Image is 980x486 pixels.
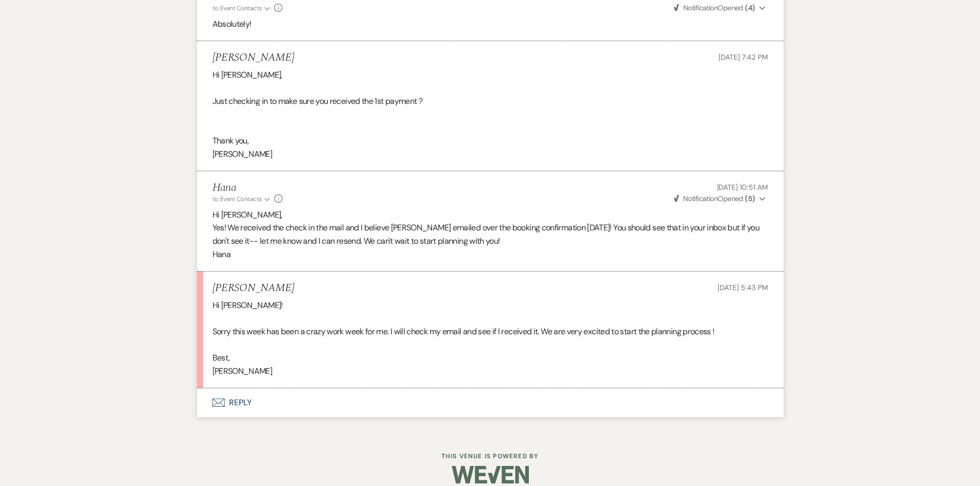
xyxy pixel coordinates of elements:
[212,365,768,378] p: [PERSON_NAME]
[212,208,768,222] p: Hi [PERSON_NAME],
[212,299,768,312] p: Hi [PERSON_NAME]!
[674,194,755,203] span: Opened
[212,325,768,338] p: Sorry this week has been a crazy work week for me. I will check my email and see if I received it...
[212,17,768,31] p: Absolutely!
[683,194,718,203] span: Notification
[197,388,783,417] button: Reply
[212,248,768,261] p: Hana
[718,283,768,292] span: [DATE] 5:43 PM
[212,4,262,12] span: to: Event Contacts
[745,194,755,203] strong: ( 5 )
[212,4,272,13] button: to: Event Contacts
[674,3,755,12] span: Opened
[672,193,768,204] button: NotificationOpened (5)
[212,195,262,203] span: to: Event Contacts
[683,3,718,12] span: Notification
[212,95,768,108] p: Just checking in to make sure you received the 1st payment ?
[212,68,768,82] p: Hi [PERSON_NAME],
[719,52,768,62] span: [DATE] 7:42 PM
[212,351,768,365] p: Best,
[212,134,768,148] p: Thank you,
[672,3,768,13] button: NotificationOpened (4)
[212,182,282,194] h5: Hana
[717,183,768,192] span: [DATE] 10:51 AM
[212,148,768,161] p: [PERSON_NAME]
[212,282,294,295] h5: [PERSON_NAME]
[212,194,272,204] button: to: Event Contacts
[212,221,768,247] p: Yes! We received the check in the mail and I believe [PERSON_NAME] emailed over the booking confi...
[745,3,755,12] strong: ( 4 )
[212,51,294,64] h5: [PERSON_NAME]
